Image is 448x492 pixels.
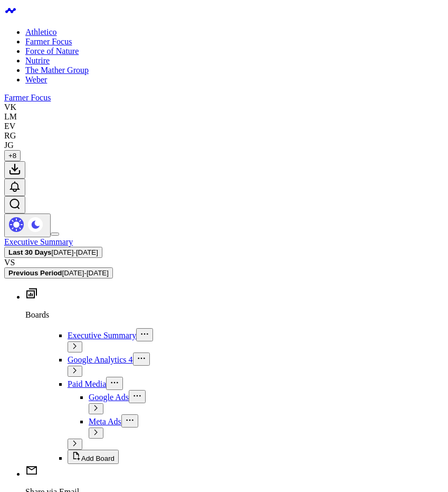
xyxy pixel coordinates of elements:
button: Add Board [68,450,119,464]
a: The Mather Group [25,66,89,75]
b: Previous Period [8,269,62,277]
a: Meta Ads [89,417,121,426]
button: Last 30 Days[DATE]-[DATE] [4,247,102,258]
span: [DATE] - [DATE] [62,269,108,277]
div: EV [4,122,15,131]
p: Boards [25,310,444,320]
span: [DATE] - [DATE] [52,248,98,256]
a: Google Analytics 4 [68,355,133,364]
a: Farmer Focus [25,37,72,46]
div: RG [4,131,16,141]
button: +8 [4,150,21,161]
b: Last 30 Days [8,248,52,256]
a: Farmer Focus [4,93,51,102]
button: Open search [4,196,25,213]
a: Weber [25,75,47,84]
a: Athletico [25,27,57,36]
a: Executive Summary [4,237,73,246]
button: Previous Period[DATE]-[DATE] [4,267,113,279]
div: JG [4,141,14,150]
a: Nutrire [25,56,50,65]
a: Force of Nature [25,47,79,55]
a: Executive Summary [68,331,136,340]
div: VS [4,258,444,267]
div: VK [4,103,16,112]
span: + 8 [8,152,16,160]
a: Paid Media [68,379,106,388]
div: LM [4,112,17,122]
a: Google Ads [89,393,129,402]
